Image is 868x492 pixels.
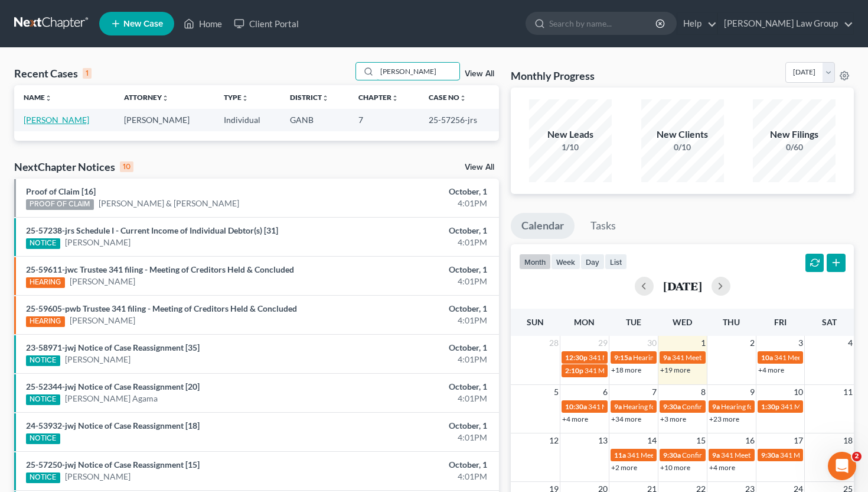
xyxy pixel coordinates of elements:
span: 10a [761,353,773,362]
div: October, 1 [341,459,487,471]
span: 29 [597,336,609,350]
span: Sun [527,317,544,327]
div: 4:01PM [341,315,487,326]
input: Search by name... [549,12,657,34]
span: 18 [842,433,854,448]
div: October, 1 [341,381,487,393]
span: Mon [574,317,595,327]
div: HEARING [26,277,65,288]
button: week [551,254,580,270]
div: 4:01PM [341,393,487,404]
span: 341 Meeting for [PERSON_NAME] [672,353,778,362]
a: [PERSON_NAME] [65,471,130,483]
a: [PERSON_NAME] & [PERSON_NAME] [99,198,239,209]
a: +3 more [660,415,686,423]
span: Hearing for [PERSON_NAME] [623,402,715,411]
div: New Filings [753,128,836,141]
a: 23-58971-jwj Notice of Case Reassignment [35] [26,342,200,352]
i: unfold_more [391,95,399,102]
div: October, 1 [341,225,487,237]
div: October, 1 [341,420,487,432]
div: 4:01PM [341,471,487,483]
a: Chapterunfold_more [358,93,399,102]
input: Search by name... [377,63,459,80]
a: [PERSON_NAME] Agama [65,393,158,404]
a: Home [178,13,228,34]
a: [PERSON_NAME] [24,115,89,125]
div: October, 1 [341,303,487,315]
div: October, 1 [341,342,487,354]
div: NOTICE [26,433,60,444]
div: NOTICE [26,394,60,405]
span: 11a [614,451,626,459]
span: 10 [792,385,804,399]
div: 4:01PM [341,198,487,209]
span: Wed [673,317,692,327]
span: 1:30p [761,402,779,411]
i: unfold_more [45,95,52,102]
a: 25-52344-jwj Notice of Case Reassignment [20] [26,381,200,391]
div: October, 1 [341,264,487,276]
a: [PERSON_NAME] [70,276,135,287]
a: [PERSON_NAME] [65,237,130,248]
div: NOTICE [26,238,60,249]
span: 15 [695,433,707,448]
td: [PERSON_NAME] [115,109,215,131]
div: New Clients [641,128,724,141]
div: 4:01PM [341,276,487,287]
div: New Leads [529,128,612,141]
td: 7 [349,109,419,131]
span: 13 [597,433,609,448]
div: 4:01PM [341,354,487,365]
span: 9:30a [663,451,681,459]
span: 9:30a [761,451,779,459]
span: Fri [774,317,787,327]
td: GANB [280,109,349,131]
span: 11 [842,385,854,399]
a: 25-59605-pwb Trustee 341 filing - Meeting of Creditors Held & Concluded [26,303,297,313]
span: 341 Meeting for [PERSON_NAME] [585,366,691,375]
span: 1 [700,336,707,350]
span: 2 [749,336,756,350]
span: 9a [712,402,720,411]
a: View All [465,70,494,78]
span: 17 [792,433,804,448]
span: 14 [646,433,658,448]
div: NOTICE [26,472,60,483]
div: 0/10 [641,141,724,153]
span: 9 [749,385,756,399]
span: 9:30a [663,402,681,411]
span: 341 Meeting for [PERSON_NAME] [721,451,827,459]
span: Hearing for [PERSON_NAME] [633,353,725,362]
span: Sat [822,317,837,327]
iframe: Intercom live chat [828,452,856,480]
a: +18 more [611,365,641,374]
td: Individual [214,109,280,131]
span: 341 Meeting for [PERSON_NAME] [627,451,733,459]
button: day [580,254,605,270]
a: 25-57238-jrs Schedule I - Current Income of Individual Debtor(s) [31] [26,225,278,235]
a: [PERSON_NAME] Law Group [718,13,853,34]
td: 25-57256-jrs [419,109,499,131]
div: NextChapter Notices [14,160,133,174]
i: unfold_more [322,95,329,102]
a: +2 more [611,463,637,472]
span: 341 Meeting for [PERSON_NAME] [588,402,694,411]
span: 341 Meeting for [PERSON_NAME][US_STATE] [589,353,731,362]
a: 25-57250-jwj Notice of Case Reassignment [15] [26,459,200,470]
span: 9a [614,402,622,411]
span: 2 [852,452,862,461]
h2: [DATE] [663,280,702,292]
a: Districtunfold_more [290,93,329,102]
h3: Monthly Progress [511,69,595,83]
span: New Case [123,20,163,28]
i: unfold_more [162,95,169,102]
div: NOTICE [26,355,60,366]
a: +23 more [709,415,739,423]
a: +4 more [758,365,784,374]
span: 4 [847,336,854,350]
span: Tue [626,317,641,327]
a: Help [677,13,717,34]
div: PROOF OF CLAIM [26,199,94,210]
div: 4:01PM [341,432,487,444]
